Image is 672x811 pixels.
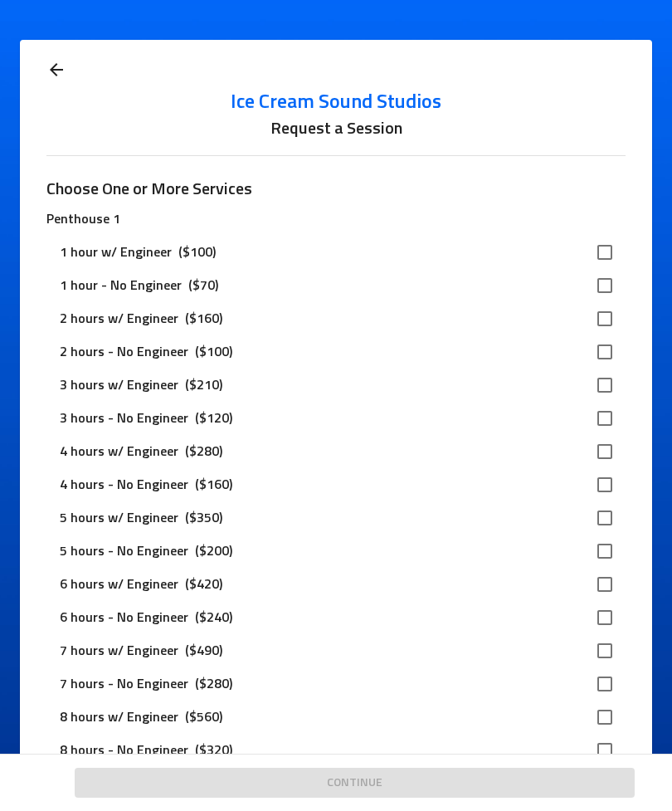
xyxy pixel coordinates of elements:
p: ($70) [182,276,225,296]
p: ($120) [188,408,239,428]
p: ($560) [178,707,229,727]
p: 8 hours - No Engineer [60,740,188,760]
p: 7 hours - No Engineer [60,674,188,694]
p: ($280) [188,674,239,694]
p: 6 hours - No Engineer [60,608,188,628]
p: 1 hour - No Engineer [60,276,182,296]
p: 4 hours - No Engineer [60,475,188,495]
p: ($160) [178,309,229,329]
p: 7 hours w/ Engineer [60,641,178,661]
div: 1 hour - No Engineer($70) [46,269,626,302]
p: 6 hours w/ Engineer [60,574,178,594]
p: 2 hours - No Engineer [60,342,188,362]
p: ($490) [178,641,229,661]
div: 2 hours - No Engineer($100) [46,335,626,369]
p: ($100) [188,342,239,362]
p: 3 hours w/ Engineer [60,375,178,395]
p: ($210) [178,375,229,395]
p: ($350) [178,508,229,528]
div: 3 hours - No Engineer($120) [46,402,626,435]
div: 5 hours w/ Engineer($350) [46,501,626,535]
div: 6 hours w/ Engineer($420) [46,568,626,601]
div: 8 hours w/ Engineer($560) [46,701,626,734]
p: 3 hours - No Engineer [60,408,188,428]
p: 5 hours - No Engineer [60,541,188,561]
h6: Choose One or More Services [46,176,252,203]
p: 4 hours w/ Engineer [60,442,178,462]
p: ($100) [172,242,222,262]
div: 2 hours w/ Engineer($160) [46,302,626,335]
p: 1 hour w/ Engineer [60,242,172,262]
p: ($280) [178,442,229,462]
p: ($420) [178,574,229,594]
p: ($320) [188,740,239,760]
p: ($200) [188,541,239,561]
h6: Request a Session [46,115,626,142]
p: 2 hours w/ Engineer [60,309,178,329]
div: 4 hours w/ Engineer($280) [46,435,626,468]
div: 3 hours w/ Engineer($210) [46,369,626,402]
div: 7 hours w/ Engineer($490) [46,634,626,667]
div: 7 hours - No Engineer($280) [46,667,626,701]
p: 5 hours w/ Engineer [60,508,178,528]
p: ($240) [188,608,239,628]
div: 1 hour w/ Engineer($100) [46,236,626,269]
p: 8 hours w/ Engineer [60,707,178,727]
p: ($160) [188,475,239,495]
div: 6 hours - No Engineer($240) [46,601,626,634]
a: Ice Cream Sound Studios [46,89,626,115]
div: 4 hours - No Engineer($160) [46,468,626,501]
div: 5 hours - No Engineer($200) [46,535,626,568]
p: Penthouse 1 [46,209,626,229]
div: 8 hours - No Engineer($320) [46,734,626,767]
